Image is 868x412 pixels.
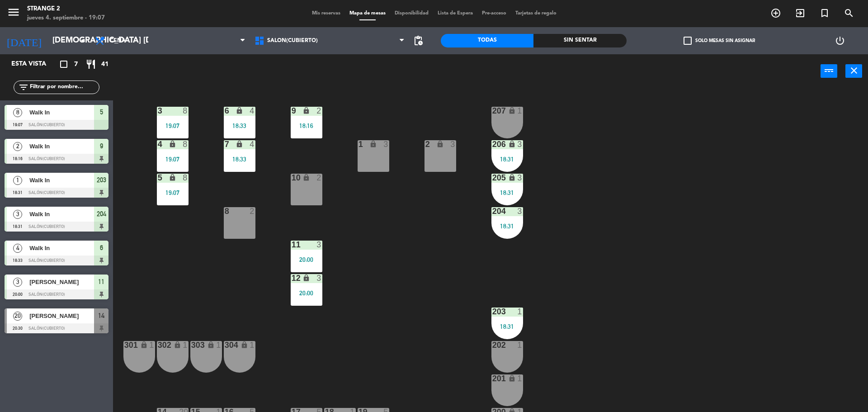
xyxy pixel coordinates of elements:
[291,123,322,129] div: 18:16
[508,140,516,148] i: lock
[29,108,94,117] span: Walk In
[100,141,103,152] span: 9
[291,290,322,296] div: 20:00
[684,37,692,45] span: check_box_outline_blank
[13,210,22,219] span: 3
[224,123,255,129] div: 18:33
[140,341,148,349] i: lock
[844,8,854,19] i: search
[359,140,359,148] div: 1
[27,5,105,14] div: Strange 2
[441,34,533,47] div: Todas
[29,175,94,185] span: Walk In
[236,107,243,114] i: lock
[302,174,310,181] i: lock
[383,140,389,148] div: 3
[29,243,94,253] span: Walk In
[517,107,523,115] div: 1
[517,341,523,349] div: 1
[316,174,322,182] div: 2
[97,175,106,185] span: 203
[491,323,523,330] div: 18:31
[157,123,189,129] div: 19:07
[291,256,322,263] div: 20:00
[29,209,94,219] span: Walk In
[533,34,626,47] div: Sin sentar
[849,65,859,76] i: close
[183,107,188,115] div: 8
[191,341,192,349] div: 303
[433,11,477,16] span: Lista de Espera
[508,374,516,382] i: lock
[13,312,22,321] span: 20
[508,107,516,114] i: lock
[413,35,424,46] span: pending_actions
[824,65,835,76] i: power_input
[302,274,310,282] i: lock
[316,274,322,282] div: 3
[436,140,444,148] i: lock
[183,341,188,349] div: 1
[183,174,188,182] div: 8
[477,11,511,16] span: Pre-acceso
[307,11,345,16] span: Mis reservas
[74,59,78,70] span: 7
[250,207,255,215] div: 2
[77,35,88,46] i: arrow_drop_down
[29,311,94,321] span: [PERSON_NAME]
[241,341,248,349] i: lock
[250,341,255,349] div: 1
[157,189,189,196] div: 19:07
[250,140,255,148] div: 4
[517,374,523,383] div: 1
[316,241,322,249] div: 3
[183,140,188,148] div: 8
[207,341,215,349] i: lock
[98,310,104,321] span: 14
[684,37,755,45] label: Solo mesas sin asignar
[18,82,29,93] i: filter_list
[169,174,176,181] i: lock
[29,82,99,92] input: Filtrar por nombre...
[98,276,104,287] span: 11
[100,107,103,118] span: 5
[101,59,108,70] span: 41
[157,156,189,162] div: 19:07
[13,142,22,151] span: 2
[7,5,20,22] button: menu
[100,242,103,253] span: 6
[5,59,65,70] div: Esta vista
[13,278,22,287] span: 3
[491,189,523,196] div: 18:31
[316,107,322,115] div: 2
[110,38,126,44] span: Cena
[770,8,781,19] i: add_circle_outline
[369,140,377,148] i: lock
[216,341,222,349] div: 1
[302,107,310,114] i: lock
[390,11,433,16] span: Disponibilidad
[224,156,255,162] div: 18:33
[29,277,94,287] span: [PERSON_NAME]
[491,223,523,229] div: 18:31
[236,140,243,148] i: lock
[491,156,523,162] div: 18:31
[250,107,255,115] div: 4
[174,341,181,349] i: lock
